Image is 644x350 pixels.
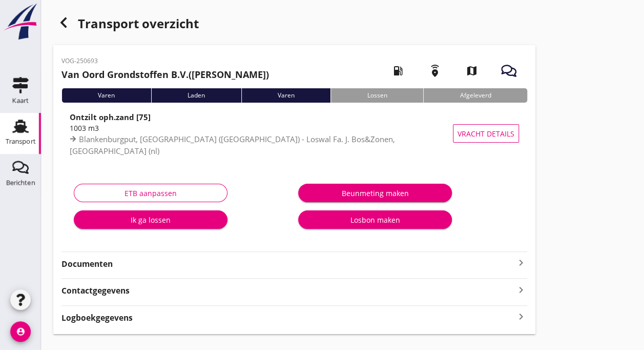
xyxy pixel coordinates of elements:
span: Vracht details [458,128,514,139]
img: logo-small.a267ee39.svg [2,3,39,41]
div: 1003 m3 [70,123,458,133]
div: ETB aanpassen [82,188,219,199]
button: Losbon maken [298,210,452,229]
i: account_circle [10,321,31,342]
div: Ik ga lossen [82,215,219,225]
button: Beunmeting maken [298,184,452,202]
strong: Contactgegevens [61,285,130,297]
div: Afgeleverd [423,88,527,103]
strong: Ontzilt oph.zand [75] [70,112,151,122]
a: Ontzilt oph.zand [75]1003 m3Blankenburgput, [GEOGRAPHIC_DATA] ([GEOGRAPHIC_DATA]) - Loswal Fa. J.... [61,111,527,156]
i: emergency_share [421,56,449,85]
span: Blankenburgput, [GEOGRAPHIC_DATA] ([GEOGRAPHIC_DATA]) - Loswal Fa. J. Bos&Zonen, [GEOGRAPHIC_DATA... [70,134,395,156]
div: Losbon maken [306,215,444,225]
div: Beunmeting maken [306,188,444,199]
div: Transport [6,138,36,145]
div: Lossen [330,88,423,103]
strong: Documenten [61,258,515,270]
strong: Van Oord Grondstoffen B.V. [61,68,189,81]
i: local_gas_station [384,56,412,85]
div: Berichten [6,179,35,186]
p: VOG-250693 [61,56,269,66]
button: ETB aanpassen [74,184,227,202]
i: keyboard_arrow_right [515,257,527,269]
i: map [458,56,486,85]
div: Transport overzicht [53,12,535,37]
div: Varen [61,88,151,103]
i: keyboard_arrow_right [515,283,527,297]
div: Laden [151,88,241,103]
button: Ik ga lossen [74,210,227,229]
div: Kaart [12,97,29,104]
strong: Logboekgegevens [61,312,133,324]
div: Varen [241,88,331,103]
i: keyboard_arrow_right [515,310,527,324]
h2: ([PERSON_NAME]) [61,68,269,82]
button: Vracht details [453,124,519,143]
